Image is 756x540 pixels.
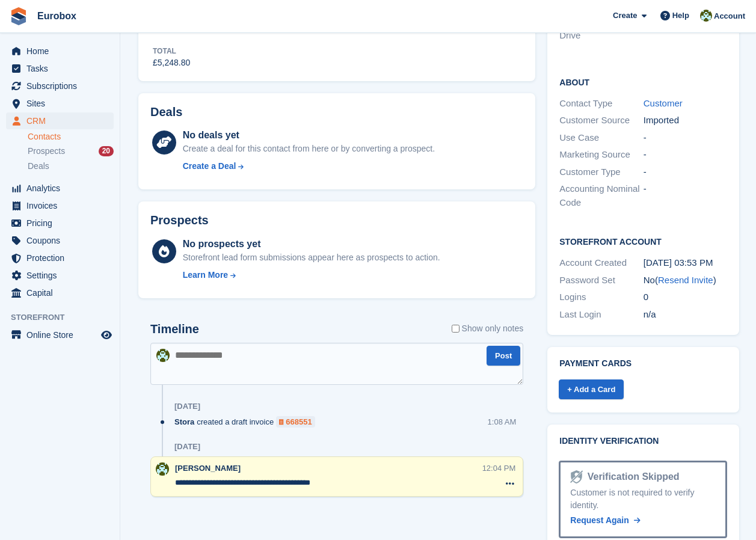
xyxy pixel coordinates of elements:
[276,416,315,428] a: 668551
[183,160,236,173] div: Create a Deal
[672,10,689,22] span: Help
[644,290,728,304] div: 0
[452,322,459,335] input: Show only notes
[26,267,99,284] span: Settings
[11,311,120,324] span: Storefront
[26,43,99,60] span: Home
[570,470,582,483] img: Identity Verification Ready
[559,235,727,247] h2: Storefront Account
[6,180,114,197] a: menu
[26,232,99,249] span: Coupons
[6,284,114,301] a: menu
[644,165,728,179] div: -
[99,328,114,342] a: Preview store
[26,250,99,266] span: Protection
[559,114,644,127] div: Customer Source
[28,146,65,157] span: Prospects
[487,346,520,366] button: Post
[559,437,727,446] h2: Identity verification
[150,213,209,227] h2: Prospects
[26,112,99,129] span: CRM
[28,131,114,143] a: Contacts
[559,97,644,111] div: Contact Type
[559,359,727,369] h2: Payment cards
[286,416,312,428] div: 668551
[644,114,728,127] div: Imported
[150,105,182,119] h2: Deals
[658,275,713,285] a: Resend Invite
[6,112,114,129] a: menu
[26,284,99,301] span: Capital
[183,251,440,264] div: Storefront lead form submissions appear here as prospects to action.
[26,197,99,214] span: Invoices
[183,143,435,155] div: Create a deal for this contact from here or by converting a prospect.
[183,237,440,251] div: No prospects yet
[559,290,644,304] div: Logins
[6,197,114,214] a: menu
[700,10,712,22] img: Lorna Russell
[488,416,517,428] div: 1:08 AM
[559,182,644,209] div: Accounting Nominal Code
[644,148,728,162] div: -
[644,131,728,145] div: -
[644,274,728,287] div: No
[26,215,99,232] span: Pricing
[28,160,114,173] a: Deals
[28,145,114,158] a: Prospects 20
[6,43,114,60] a: menu
[26,78,99,94] span: Subscriptions
[6,327,114,343] a: menu
[183,269,440,281] a: Learn More
[6,95,114,112] a: menu
[26,180,99,197] span: Analytics
[153,46,190,57] div: Total
[583,470,680,484] div: Verification Skipped
[183,128,435,143] div: No deals yet
[174,442,200,452] div: [DATE]
[26,327,99,343] span: Online Store
[174,402,200,411] div: [DATE]
[183,160,435,173] a: Create a Deal
[714,10,745,22] span: Account
[570,514,640,527] a: Request Again
[175,464,241,473] span: [PERSON_NAME]
[644,308,728,322] div: n/a
[28,161,49,172] span: Deals
[452,322,524,335] label: Show only notes
[183,269,228,281] div: Learn More
[570,515,629,525] span: Request Again
[10,7,28,25] img: stora-icon-8386f47178a22dfd0bd8f6a31ec36ba5ce8667c1dd55bd0f319d3a0aa187defe.svg
[6,60,114,77] a: menu
[570,486,716,512] div: Customer is not required to verify identity.
[482,462,516,474] div: 12:04 PM
[559,379,624,399] a: + Add a Card
[644,182,728,209] div: -
[559,165,644,179] div: Customer Type
[559,76,727,88] h2: About
[559,148,644,162] div: Marketing Source
[559,256,644,270] div: Account Created
[559,274,644,287] div: Password Set
[6,250,114,266] a: menu
[655,275,716,285] span: ( )
[644,98,683,108] a: Customer
[32,6,81,26] a: Eurobox
[6,232,114,249] a: menu
[6,267,114,284] a: menu
[644,256,728,270] div: [DATE] 03:53 PM
[150,322,199,336] h2: Timeline
[6,215,114,232] a: menu
[613,10,637,22] span: Create
[156,349,170,362] img: Lorna Russell
[26,95,99,112] span: Sites
[26,60,99,77] span: Tasks
[156,462,169,476] img: Lorna Russell
[6,78,114,94] a: menu
[174,416,321,428] div: created a draft invoice
[559,131,644,145] div: Use Case
[99,146,114,156] div: 20
[153,57,190,69] div: £5,248.80
[174,416,194,428] span: Stora
[559,308,644,322] div: Last Login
